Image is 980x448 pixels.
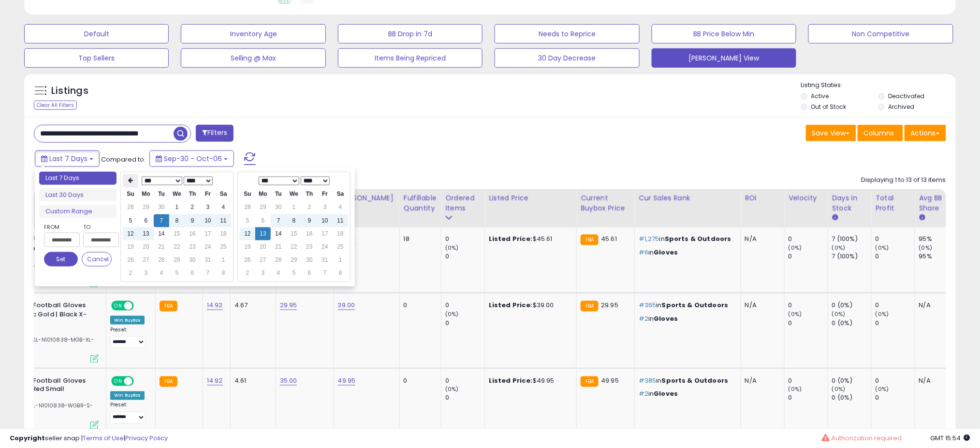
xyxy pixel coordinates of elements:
[789,394,828,403] div: 0
[302,267,317,280] td: 6
[286,240,302,254] td: 22
[445,235,484,243] div: 0
[876,244,889,252] small: (0%)
[832,213,838,222] small: Days In Stock.
[639,193,737,203] div: Cur Sales Rank
[654,389,678,399] span: Gloves
[832,193,867,213] div: Days In Stock
[832,319,871,328] div: 0 (0%)
[39,205,117,218] li: Custom Range
[286,254,302,267] td: 29
[801,81,956,90] p: Listing States:
[39,189,117,202] li: Last 30 Days
[489,376,533,385] b: Listed Price:
[123,227,138,240] td: 12
[125,433,168,443] a: Privacy Policy
[789,310,802,318] small: (0%)
[404,376,434,385] div: 0
[919,213,925,222] small: Avg BB Share.
[333,240,348,254] td: 25
[654,248,678,257] span: Gloves
[876,235,915,243] div: 0
[832,301,871,310] div: 0 (0%)
[302,240,317,254] td: 23
[255,240,271,254] td: 20
[234,376,268,385] div: 4.61
[160,376,177,387] small: FBA
[169,227,185,240] td: 15
[123,240,138,254] td: 19
[789,376,828,385] div: 0
[35,150,100,167] button: Last 7 Days
[832,244,846,252] small: (0%)
[832,310,846,318] small: (0%)
[271,214,286,227] td: 7
[132,302,148,310] span: OFF
[255,227,271,240] td: 13
[338,193,395,203] div: [PERSON_NAME]
[169,214,185,227] td: 8
[132,377,148,385] span: OFF
[639,376,657,385] span: #385
[302,227,317,240] td: 16
[216,214,231,227] td: 11
[240,188,255,201] th: Su
[489,235,569,243] div: $45.61
[333,267,348,280] td: 8
[286,214,302,227] td: 8
[185,201,200,214] td: 2
[864,128,894,138] span: Columns
[286,267,302,280] td: 5
[24,48,169,68] button: Top Sellers
[44,222,78,232] label: From
[240,201,255,214] td: 28
[876,193,911,213] div: Total Profit
[112,302,124,310] span: ON
[216,201,231,214] td: 4
[317,201,333,214] td: 3
[919,235,958,243] div: 95%
[652,24,796,44] button: BB Price Below Min
[138,240,154,254] td: 20
[271,201,286,214] td: 30
[745,376,777,385] div: N/A
[601,234,617,243] span: 45.61
[832,376,871,385] div: 0 (0%)
[581,376,599,387] small: FBA
[216,227,231,240] td: 18
[302,254,317,267] td: 30
[138,214,154,227] td: 6
[639,390,733,399] p: in
[745,193,780,203] div: ROI
[789,386,802,393] small: (0%)
[123,254,138,267] td: 26
[216,254,231,267] td: 1
[333,227,348,240] td: 18
[489,234,533,243] b: Listed Price:
[338,24,483,44] button: BB Drop in 7d
[489,193,572,203] div: Listed Price
[919,244,933,252] small: (0%)
[302,201,317,214] td: 2
[789,244,802,252] small: (0%)
[445,310,459,318] small: (0%)
[639,248,733,257] p: in
[200,240,216,254] td: 24
[169,188,185,201] th: We
[919,376,951,385] div: N/A
[888,92,924,100] label: Deactivated
[169,254,185,267] td: 29
[317,254,333,267] td: 31
[445,244,459,252] small: (0%)
[639,376,733,385] p: in
[789,193,824,203] div: Velocity
[404,301,434,310] div: 0
[169,240,185,254] td: 22
[445,386,459,393] small: (0%)
[445,319,484,328] div: 0
[240,240,255,254] td: 19
[639,314,648,323] span: #2
[639,389,648,399] span: #2
[919,301,951,310] div: N/A
[185,227,200,240] td: 16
